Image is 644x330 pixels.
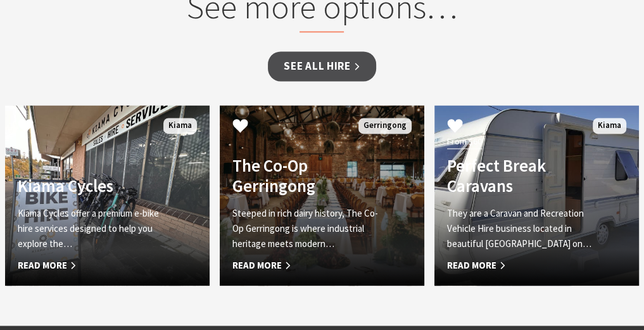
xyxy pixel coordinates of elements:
[220,105,424,286] a: The Co-Op Gerringong Steeped in rich dairy history, The Co-Op Gerringong is where industrial heri...
[447,206,596,251] p: They are a Caravan and Recreation Vehicle Hire business located in beautiful [GEOGRAPHIC_DATA] on…
[434,105,639,286] a: From $60 Perfect Break Caravans They are a Caravan and Recreation Vehicle Hire business located i...
[593,118,626,134] span: Kiama
[5,105,210,286] a: Kiama Cycles Kiama Cycles offer a premium e-bike hire services designed to help you explore the… ...
[220,105,261,148] button: Click to Favourite The Co-Op Gerringong
[232,258,381,273] span: Read More
[163,118,197,134] span: Kiama
[18,258,167,273] span: Read More
[5,105,46,148] button: Click to Favourite Kiama Cycles
[18,175,167,196] h4: Kiama Cycles
[358,118,412,134] span: Gerringong
[268,51,376,81] a: See all Hire
[232,206,381,251] p: Steeped in rich dairy history, The Co-Op Gerringong is where industrial heritage meets modern…
[434,105,476,148] button: Click to Favourite Perfect Break Caravans
[18,206,167,251] p: Kiama Cycles offer a premium e-bike hire services designed to help you explore the…
[447,155,596,196] h4: Perfect Break Caravans
[232,155,381,196] h4: The Co-Op Gerringong
[447,258,596,273] span: Read More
